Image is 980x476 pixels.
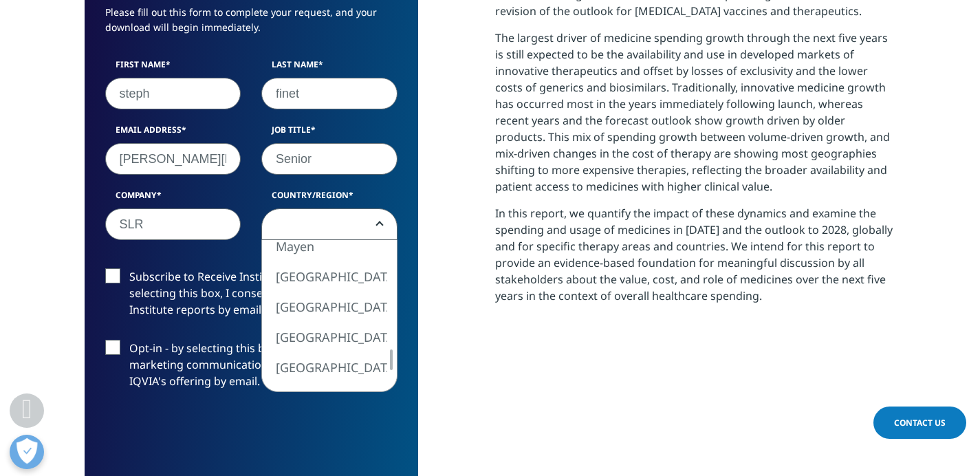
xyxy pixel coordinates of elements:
[105,124,241,143] label: Email Address
[262,261,387,292] li: [GEOGRAPHIC_DATA]
[105,58,241,78] label: First Name
[894,417,946,429] span: Contact Us
[105,411,314,465] iframe: reCAPTCHA
[105,189,241,208] label: Company
[262,352,387,382] li: [GEOGRAPHIC_DATA]
[105,5,398,45] p: Please fill out this form to complete your request, and your download will begin immediately.
[261,189,398,208] label: Country/Region
[261,58,398,78] label: Last Name
[10,435,44,469] button: Open Preferences
[262,382,387,413] li: [GEOGRAPHIC_DATA]
[495,205,896,314] p: In this report, we quantify the impact of these dynamics and examine the spending and usage of me...
[495,30,896,205] p: The largest driver of medicine spending growth through the next five years is still expected to b...
[105,268,398,325] label: Subscribe to Receive Institute Reports - by selecting this box, I consent to receiving IQVIA Inst...
[261,124,398,143] label: Job Title
[873,407,966,439] a: Contact Us
[262,322,387,352] li: [GEOGRAPHIC_DATA]
[105,340,398,397] label: Opt-in - by selecting this box, I consent to receiving marketing communications and information a...
[262,292,387,322] li: [GEOGRAPHIC_DATA]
